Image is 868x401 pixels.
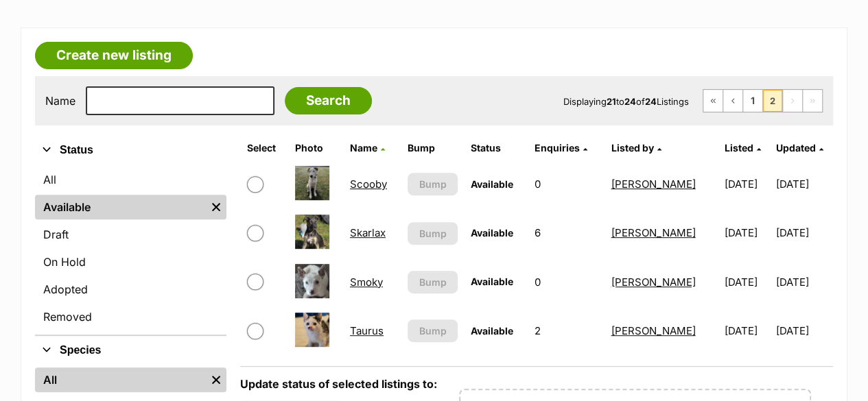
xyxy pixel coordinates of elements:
a: Listed by [611,142,661,154]
span: Available [470,325,513,337]
td: [DATE] [776,307,832,354]
span: Updated [776,142,816,154]
button: Bump [408,173,458,195]
div: Status [35,165,226,335]
strong: 24 [645,96,657,107]
a: Enquiries [535,142,587,154]
input: Search [285,87,372,114]
td: [DATE] [719,258,775,306]
span: Page 2 [763,90,782,112]
td: [DATE] [776,160,832,208]
a: Create new listing [35,42,193,69]
span: Listed [725,142,753,154]
label: Name [45,95,75,107]
a: [PERSON_NAME] [611,276,695,289]
a: [PERSON_NAME] [611,324,695,337]
span: Last page [803,90,822,112]
span: Bump [419,177,447,191]
button: Species [35,341,226,359]
td: [DATE] [719,307,775,354]
span: Next page [783,90,802,112]
a: Taurus [350,324,384,337]
a: Previous page [723,90,742,112]
strong: 24 [624,96,636,107]
a: All [35,367,206,392]
td: 6 [529,209,604,256]
span: Available [470,276,513,287]
nav: Pagination [703,89,823,112]
td: 0 [529,258,604,306]
button: Bump [408,222,458,245]
a: Remove filter [206,195,226,219]
td: [DATE] [776,258,832,306]
a: All [35,167,226,192]
span: Bump [419,275,447,289]
span: Listed by [611,142,653,154]
a: Remove filter [206,367,226,392]
td: 0 [529,160,604,208]
a: Name [350,142,385,154]
th: Photo [290,137,343,159]
td: 2 [529,307,604,354]
td: [DATE] [719,160,775,208]
a: Adopted [35,277,226,302]
a: Updated [776,142,823,154]
span: Available [470,227,513,239]
span: Name [350,142,377,154]
span: translation missing: en.admin.listings.index.attributes.enquiries [535,142,580,154]
label: Update status of selected listings to: [240,377,437,391]
button: Status [35,141,226,159]
a: Smoky [350,276,383,289]
a: On Hold [35,250,226,274]
a: [PERSON_NAME] [611,178,695,191]
a: Page 1 [743,90,762,112]
a: Removed [35,304,226,329]
a: [PERSON_NAME] [611,226,695,239]
a: Scooby [350,178,387,191]
strong: 21 [607,96,616,107]
span: Bump [419,226,447,241]
span: Available [470,178,513,190]
a: Draft [35,222,226,247]
button: Bump [408,271,458,293]
th: Select [242,137,288,159]
span: Bump [419,324,447,338]
td: [DATE] [776,209,832,256]
th: Status [465,137,528,159]
button: Bump [408,319,458,342]
span: Displaying to of Listings [563,96,689,107]
a: Skarlax [350,226,386,239]
td: [DATE] [719,209,775,256]
th: Bump [402,137,463,159]
a: First page [703,90,723,112]
a: Available [35,195,206,219]
a: Listed [725,142,761,154]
